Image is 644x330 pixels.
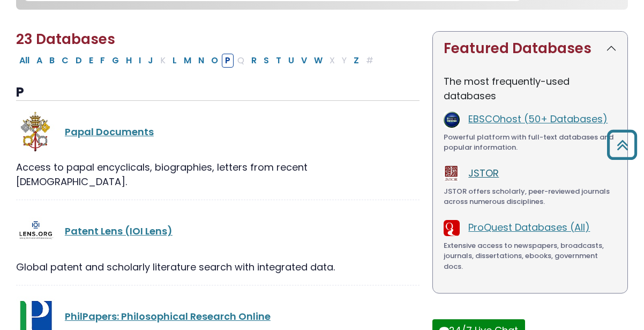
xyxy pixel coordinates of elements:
button: Filter Results G [109,54,122,68]
span: 23 Databases [16,30,115,49]
button: Featured Databases [433,32,627,65]
button: Filter Results N [195,54,207,68]
button: Filter Results W [311,54,326,68]
button: Filter Results T [273,54,284,68]
div: Powerful platform with full-text databases and popular information. [444,132,617,153]
a: PhilPapers: Philosophical Research Online [65,310,271,323]
button: Filter Results L [169,54,180,68]
a: JSTOR [468,166,499,180]
button: Filter Results A [33,54,46,68]
a: EBSCOhost (50+ Databases) [468,112,608,126]
button: Filter Results E [86,54,96,68]
button: All [16,54,33,68]
div: Access to papal encyclicals, biographies, letters from recent [DEMOGRAPHIC_DATA]. [16,160,420,189]
button: Filter Results C [58,54,72,68]
button: Filter Results S [260,54,272,68]
button: Filter Results J [145,54,156,68]
div: Alpha-list to filter by first letter of database name [16,53,378,67]
p: The most frequently-used databases [444,74,617,103]
button: Filter Results B [46,54,58,68]
button: Filter Results P [222,54,234,68]
button: Filter Results I [136,54,144,68]
div: Extensive access to newspapers, broadcasts, journals, dissertations, ebooks, government docs. [444,240,617,272]
div: JSTOR offers scholarly, peer-reviewed journals across numerous disciplines. [444,186,617,207]
div: Global patent and scholarly literature search with integrated data. [16,260,420,274]
button: Filter Results R [248,54,260,68]
button: Filter Results V [298,54,310,68]
a: Back to Top [603,135,641,155]
button: Filter Results U [285,54,297,68]
h3: P [16,85,420,101]
button: Filter Results M [181,54,194,68]
button: Filter Results F [97,54,108,68]
a: Patent Lens (IOI Lens) [65,224,173,238]
button: Filter Results D [72,54,85,68]
a: ProQuest Databases (All) [468,221,590,234]
button: Filter Results O [208,54,221,68]
a: Papal Documents [65,125,154,138]
button: Filter Results H [123,54,135,68]
button: Filter Results Z [350,54,362,68]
